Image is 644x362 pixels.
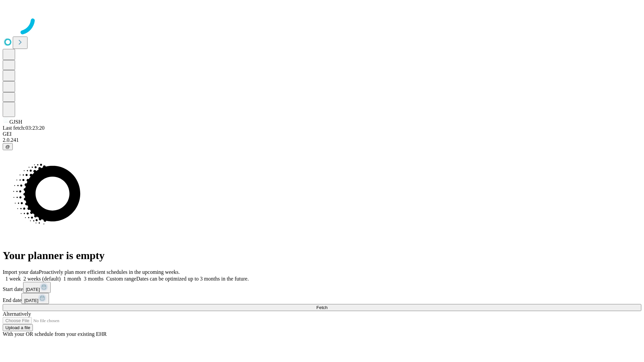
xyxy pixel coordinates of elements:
[23,282,51,293] button: [DATE]
[106,276,136,282] span: Custom range
[5,276,21,282] span: 1 week
[3,282,641,293] div: Start date
[3,331,107,337] span: With your OR schedule from your existing EHR
[21,293,49,304] button: [DATE]
[3,131,641,137] div: GEI
[84,276,104,282] span: 3 months
[23,276,61,282] span: 2 weeks (default)
[24,298,38,303] span: [DATE]
[3,137,641,143] div: 2.0.241
[316,305,327,310] span: Fetch
[26,287,40,292] span: [DATE]
[5,144,10,149] span: @
[63,276,81,282] span: 1 month
[3,311,31,317] span: Alternatively
[136,276,249,282] span: Dates can be optimized up to 3 months in the future.
[3,125,45,131] span: Last fetch: 03:23:20
[9,119,22,125] span: GJSH
[3,304,641,311] button: Fetch
[39,269,180,275] span: Proactively plan more efficient schedules in the upcoming weeks.
[3,324,33,331] button: Upload a file
[3,269,39,275] span: Import your data
[3,293,641,304] div: End date
[3,249,641,262] h1: Your planner is empty
[3,143,13,150] button: @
